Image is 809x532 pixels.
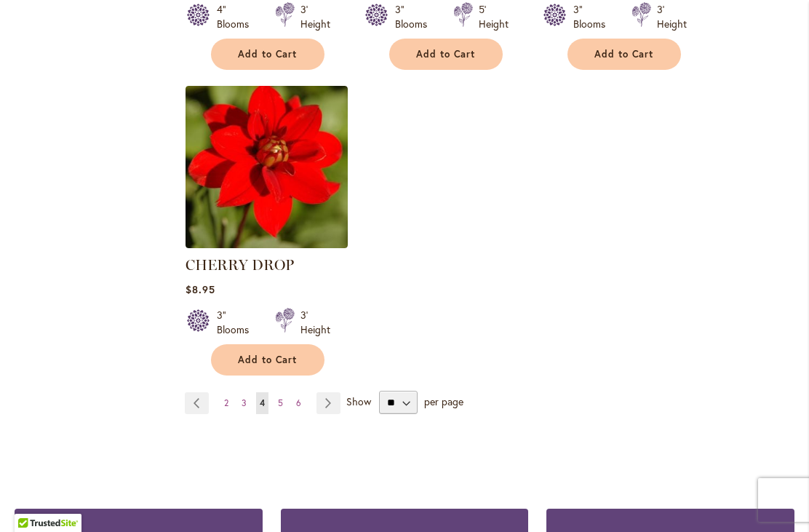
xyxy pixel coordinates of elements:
img: CHERRY DROP [186,86,348,248]
span: Add to Cart [594,48,654,60]
a: 6 [292,392,305,414]
span: Add to Cart [238,48,298,60]
button: Add to Cart [211,39,324,70]
span: $8.95 [186,282,215,296]
span: per page [424,394,463,408]
button: Add to Cart [567,39,681,70]
a: CHERRY DROP [186,256,294,274]
span: 2 [224,397,228,408]
span: 3 [242,397,247,408]
span: Add to Cart [238,354,298,366]
div: 3" Blooms [395,2,436,31]
a: CHERRY DROP [186,237,348,251]
a: 2 [220,392,232,414]
button: Add to Cart [389,39,503,70]
span: 5 [278,397,283,408]
div: 3" Blooms [573,2,614,31]
span: 6 [296,397,301,408]
div: 3' Height [300,2,330,31]
span: 4 [260,397,265,408]
span: Show [346,394,371,408]
a: 3 [238,392,250,414]
button: Add to Cart [211,344,324,376]
div: 5' Height [479,2,509,31]
div: 3" Blooms [217,308,258,337]
span: Add to Cart [416,48,476,60]
div: 3' Height [657,2,687,31]
iframe: Launch Accessibility Center [11,480,52,521]
div: 4" Blooms [217,2,258,31]
a: 5 [274,392,287,414]
div: 3' Height [300,308,330,337]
